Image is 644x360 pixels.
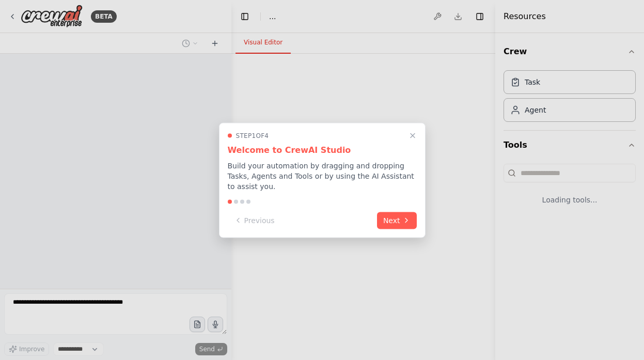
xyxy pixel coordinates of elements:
[377,212,417,229] button: Next
[406,129,419,142] button: Close walkthrough
[236,131,269,139] span: Step 1 of 4
[238,9,252,24] button: Hide left sidebar
[228,144,417,156] h3: Welcome to CrewAI Studio
[228,212,281,229] button: Previous
[228,160,417,191] p: Build your automation by dragging and dropping Tasks, Agents and Tools or by using the AI Assista...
